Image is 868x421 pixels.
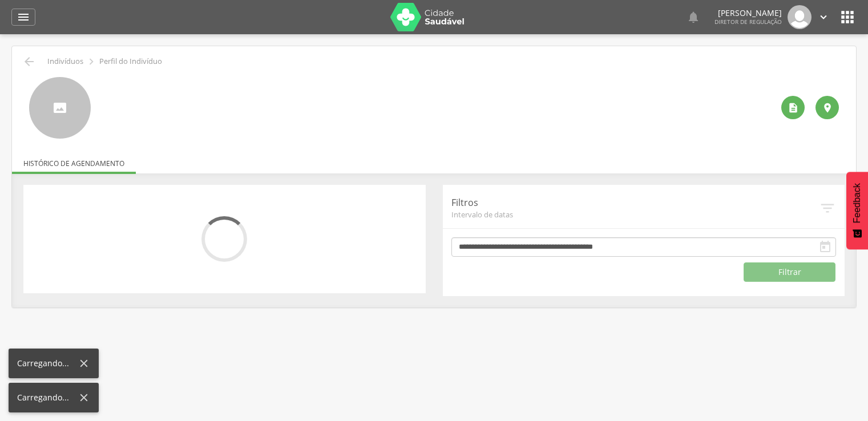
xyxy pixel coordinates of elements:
button: Filtrar [744,262,835,282]
div: Ver histórico de cadastramento [781,96,805,119]
i:  [17,10,30,24]
p: Perfil do Indivíduo [99,57,162,66]
i: Voltar [22,55,36,68]
span: Intervalo de datas [451,209,819,220]
i:  [817,11,830,23]
i:  [788,102,799,114]
i:  [687,10,700,24]
i:  [819,200,836,217]
a:  [687,5,700,29]
a:  [11,9,35,26]
button: Feedback - Mostrar pesquisa [846,172,868,249]
div: Carregando... [17,392,78,403]
i:  [838,8,857,26]
a:  [817,5,830,29]
p: [PERSON_NAME] [714,9,782,17]
p: Indivíduos [47,57,83,66]
i:  [818,240,832,254]
div: Localização [815,96,839,119]
i:  [85,55,98,68]
div: Carregando... [17,358,78,369]
p: Filtros [451,196,819,209]
span: Diretor de regulação [714,18,782,26]
span: Feedback [852,183,862,223]
i:  [822,102,833,114]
